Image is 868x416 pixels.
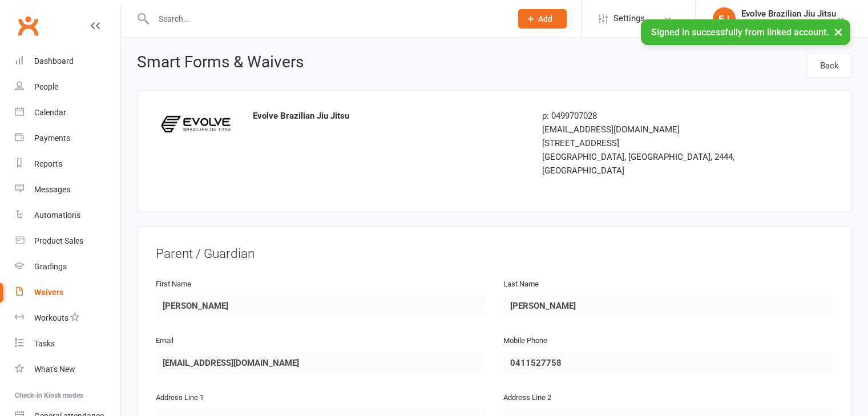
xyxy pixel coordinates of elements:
[15,280,120,305] a: Waivers
[34,211,80,220] div: Automations
[34,236,83,245] div: Product Sales
[156,278,191,290] label: First Name
[34,159,62,168] div: Reports
[34,339,55,348] div: Tasks
[542,136,757,150] div: [STREET_ADDRESS]
[713,7,736,30] div: EJ
[651,27,829,38] span: Signed in successfully from linked account.
[137,54,304,74] h1: Smart Forms & Waivers
[15,203,120,228] a: Automations
[34,134,70,143] div: Payments
[15,254,120,280] a: Gradings
[34,185,70,194] div: Messages
[15,100,120,126] a: Calendar
[34,56,74,66] div: Dashboard
[156,109,236,139] img: 037d5638-5bc1-4d4e-a77f-e990d65dc7b0.jpg
[34,288,63,297] div: Waivers
[828,19,849,44] button: ×
[15,49,120,74] a: Dashboard
[14,11,42,40] a: Clubworx
[253,111,349,121] strong: Evolve Brazilian Jiu Jitsu
[503,278,539,290] label: Last Name
[613,6,645,31] span: Settings
[15,305,120,331] a: Workouts
[34,82,58,91] div: People
[741,19,836,29] div: Evolve Brazilian Jiu Jitsu
[34,365,75,374] div: What's New
[503,392,551,404] label: Address Line 2
[15,357,120,382] a: What's New
[150,11,503,27] input: Search...
[538,14,552,23] span: Add
[156,392,204,404] label: Address Line 1
[15,151,120,177] a: Reports
[15,74,120,100] a: People
[15,331,120,357] a: Tasks
[15,228,120,254] a: Product Sales
[542,123,757,136] div: [EMAIL_ADDRESS][DOMAIN_NAME]
[542,150,757,177] div: [GEOGRAPHIC_DATA], [GEOGRAPHIC_DATA], 2444, [GEOGRAPHIC_DATA]
[807,54,852,78] a: Back
[542,109,757,123] div: p: 0499707028
[156,335,173,347] label: Email
[15,126,120,151] a: Payments
[741,9,836,19] div: Evolve Brazilian Jiu Jitsu
[156,245,833,263] div: Parent / Guardian
[34,262,67,271] div: Gradings
[15,177,120,203] a: Messages
[34,313,68,322] div: Workouts
[34,108,66,117] div: Calendar
[518,9,567,29] button: Add
[503,335,547,347] label: Mobile Phone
